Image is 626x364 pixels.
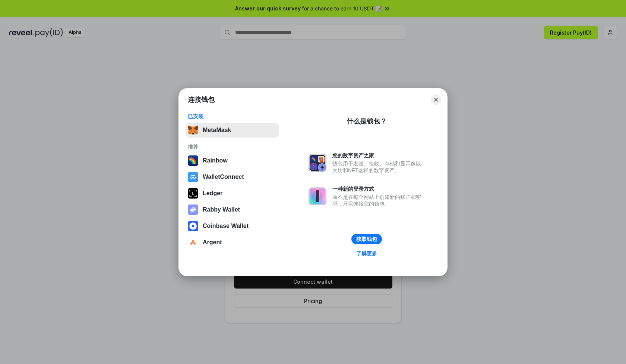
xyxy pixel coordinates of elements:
[186,235,279,250] button: Argent
[351,234,382,244] button: 获取钱包
[186,170,279,184] button: WalletConnect
[188,144,277,150] div: 推荐
[332,160,425,174] div: 钱包用于发送、接收、存储和显示像以太坊和NFT这样的数字资产。
[356,236,377,242] div: 获取钱包
[332,186,425,192] div: 一种新的登录方式
[203,127,231,133] div: MetaMask
[186,219,279,233] button: Coinbase Wallet
[188,125,198,135] img: svg+xml,%3Csvg%20fill%3D%22none%22%20height%3D%2233%22%20viewBox%3D%220%200%2035%2033%22%20width%...
[188,113,277,120] div: 已安装
[203,239,222,246] div: Argent
[188,172,198,182] img: svg+xml,%3Csvg%20width%3D%2228%22%20height%3D%2228%22%20viewBox%3D%220%200%2028%2028%22%20fill%3D...
[352,249,382,258] a: 了解更多
[188,204,198,215] img: svg+xml,%3Csvg%20xmlns%3D%22http%3A%2F%2Fwww.w3.org%2F2000%2Fsvg%22%20fill%3D%22none%22%20viewBox...
[356,250,377,257] div: 了解更多
[431,94,441,105] button: Close
[203,190,222,197] div: Ledger
[203,223,249,229] div: Coinbase Wallet
[188,155,198,166] img: svg+xml,%3Csvg%20width%3D%22120%22%20height%3D%22120%22%20viewBox%3D%220%200%20120%20120%22%20fil...
[188,188,198,199] img: svg+xml,%3Csvg%20xmlns%3D%22http%3A%2F%2Fwww.w3.org%2F2000%2Fsvg%22%20width%3D%2228%22%20height%3...
[186,202,279,217] button: Rabby Wallet
[186,153,279,168] button: Rainbow
[203,206,240,213] div: Rabby Wallet
[332,194,425,207] div: 而不是在每个网站上创建新的账户和密码，只需连接您的钱包。
[332,152,425,159] div: 您的数字资产之家
[188,95,215,104] h1: 连接钱包
[203,174,244,180] div: WalletConnect
[347,117,387,126] div: 什么是钱包？
[309,187,326,205] img: svg+xml,%3Csvg%20xmlns%3D%22http%3A%2F%2Fwww.w3.org%2F2000%2Fsvg%22%20fill%3D%22none%22%20viewBox...
[188,221,198,231] img: svg+xml,%3Csvg%20width%3D%2228%22%20height%3D%2228%22%20viewBox%3D%220%200%2028%2028%22%20fill%3D...
[188,237,198,248] img: svg+xml,%3Csvg%20width%3D%2228%22%20height%3D%2228%22%20viewBox%3D%220%200%2028%2028%22%20fill%3D...
[309,154,326,172] img: svg+xml,%3Csvg%20xmlns%3D%22http%3A%2F%2Fwww.w3.org%2F2000%2Fsvg%22%20fill%3D%22none%22%20viewBox...
[186,186,279,201] button: Ledger
[186,123,279,138] button: MetaMask
[203,157,228,164] div: Rainbow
